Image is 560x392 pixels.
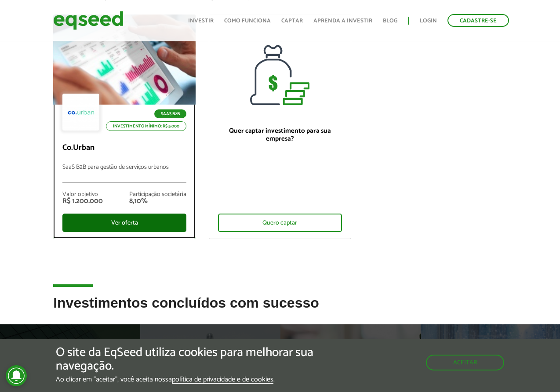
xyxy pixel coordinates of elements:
[62,143,186,153] p: Co.Urban
[53,295,507,324] h2: Investimentos concluídos com sucesso
[129,198,186,205] div: 8,10%
[129,192,186,198] div: Participação societária
[224,18,271,24] a: Como funciona
[106,121,186,131] p: Investimento mínimo: R$ 5.000
[56,346,325,373] h5: O site da EqSeed utiliza cookies para melhorar sua navegação.
[420,18,437,24] a: Login
[53,9,124,32] img: EqSeed
[53,15,196,239] a: SaaS B2B Investimento mínimo: R$ 5.000 Co.Urban SaaS B2B para gestão de serviços urbanos Valor ob...
[62,198,103,205] div: R$ 1.200.000
[154,109,186,118] p: SaaS B2B
[62,164,186,183] p: SaaS B2B para gestão de serviços urbanos
[62,214,186,232] div: Ver oferta
[188,18,214,24] a: Investir
[383,18,397,24] a: Blog
[62,192,103,198] div: Valor objetivo
[426,355,504,370] button: Aceitar
[281,18,303,24] a: Captar
[218,127,342,143] p: Quer captar investimento para sua empresa?
[209,15,351,239] a: Quer captar investimento para sua empresa? Quero captar
[313,18,372,24] a: Aprenda a investir
[218,214,342,232] div: Quero captar
[172,376,273,384] a: política de privacidade e de cookies
[447,14,509,27] a: Cadastre-se
[56,375,325,384] p: Ao clicar em "aceitar", você aceita nossa .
